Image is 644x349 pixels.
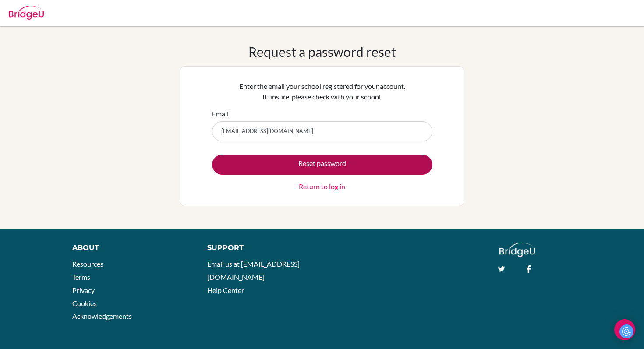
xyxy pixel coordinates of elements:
a: Help Center [207,286,244,294]
a: Cookies [72,299,97,307]
div: About [72,243,188,253]
a: Email us at [EMAIL_ADDRESS][DOMAIN_NAME] [207,260,300,281]
a: Terms [72,273,90,281]
a: Return to log in [299,181,345,192]
button: Reset password [212,155,432,175]
h1: Request a password reset [248,44,396,60]
a: Acknowledgements [72,312,132,320]
a: Privacy [72,286,95,294]
a: Resources [72,260,103,268]
label: Email [212,109,229,119]
img: Bridge-U [9,6,44,20]
div: Open Intercom Messenger [614,319,635,340]
div: Support [207,243,313,253]
img: logo_white@2x-f4f0deed5e89b7ecb1c2cc34c3e3d731f90f0f143d5ea2071677605dd97b5244.png [499,243,535,257]
p: Enter the email your school registered for your account. If unsure, please check with your school. [212,81,432,102]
